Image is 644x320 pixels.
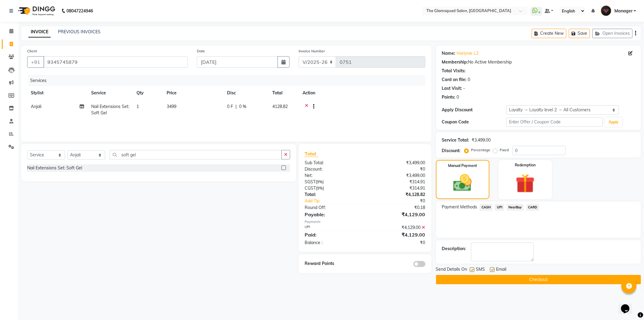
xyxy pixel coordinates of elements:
span: Total [305,151,319,157]
span: Manager [614,8,633,14]
div: Card on file: [442,77,467,83]
div: Service Total: [442,137,469,143]
div: Name: [442,50,456,57]
button: +91 [27,56,44,68]
div: ( ) [300,179,365,185]
span: CARD [526,204,539,211]
a: PREVIOUS INVOICES [58,29,101,34]
label: Client [27,48,37,54]
button: Checkout [436,275,641,284]
div: Paid: [300,231,365,238]
div: ₹4,128.82 [365,191,430,198]
div: 0 [457,94,459,100]
span: NearBuy [507,204,524,211]
span: 3499 [167,104,176,109]
div: UPI [300,224,365,231]
span: Payment Methods [442,204,477,210]
span: SMS [476,266,485,274]
div: ₹0 [365,166,430,172]
div: Total: [300,191,365,198]
div: Total Visits: [442,68,466,74]
label: Manual Payment [448,163,477,168]
span: 4128.82 [272,104,288,109]
div: Net: [300,172,365,179]
div: Membership: [442,59,468,65]
span: Anjali [31,104,41,109]
div: - [463,85,465,92]
input: Enter Offer / Coupon Code [506,117,603,127]
span: Send Details On [436,266,467,274]
div: Coupon Code [442,119,506,125]
label: Fixed [500,147,509,153]
input: Search or Scan [110,150,282,159]
div: Payments [305,219,425,224]
div: Apply Discount [442,107,506,113]
div: ₹3,499.00 [472,137,491,143]
a: INVOICE [28,27,51,38]
div: Round Off: [300,204,365,211]
th: Price [163,86,223,100]
div: Balance : [300,240,365,246]
span: CASH [480,204,493,211]
label: Percentage [471,147,491,153]
div: ₹4,129.00 [365,224,430,231]
img: logo [15,2,57,19]
label: Date [197,48,205,54]
img: Manager [601,5,611,16]
button: Save [569,29,590,38]
iframe: chat widget [619,296,638,314]
th: Disc [223,86,269,100]
div: ₹0 [376,198,430,204]
div: Nail Extensions Set: Soft Gel [27,165,82,171]
div: ₹4,129.00 [365,211,430,218]
div: ₹314.91 [365,185,430,191]
button: Create New [532,29,566,38]
div: 0 [468,77,470,83]
span: 9% [317,179,322,184]
th: Total [269,86,299,100]
div: No Active Membership [442,59,635,65]
div: Reward Points [300,260,365,267]
div: ₹3,499.00 [365,160,430,166]
th: Stylist [27,86,88,100]
button: Apply [605,118,622,127]
th: Action [299,86,425,100]
input: Search by Name/Mobile/Email/Code [43,56,188,68]
div: Discount: [442,148,461,154]
div: ( ) [300,185,365,191]
span: 9% [317,186,323,191]
a: Add Tip [300,198,376,204]
span: Nail Extensions Set: Soft Gel [91,104,129,116]
span: | [235,103,237,110]
img: _cash.svg [447,172,478,194]
div: ₹0.18 [365,204,430,211]
th: Qty [133,86,163,100]
div: ₹3,499.00 [365,172,430,179]
div: ₹4,129.00 [365,231,430,238]
div: Services [28,75,430,86]
div: ₹0 [365,240,430,246]
span: SGST [305,179,316,184]
span: 1 [136,104,139,109]
span: Email [496,266,507,274]
div: Description: [442,246,466,252]
span: UPI [495,204,504,211]
span: 0 F [227,103,233,110]
div: ₹314.91 [365,179,430,185]
div: Discount: [300,166,365,172]
div: Sub Total: [300,160,365,166]
span: 0 % [239,103,246,110]
th: Service [88,86,133,100]
span: CGST [305,185,316,191]
a: Hariynie L2 [457,50,479,57]
div: Payable: [300,211,365,218]
div: Points: [442,94,456,100]
div: Last Visit: [442,85,462,92]
button: Open Invoices [592,29,633,38]
img: _gift.svg [510,171,541,195]
b: 08047224946 [66,2,93,19]
label: Invoice Number [299,48,325,54]
label: Redemption [515,162,536,168]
